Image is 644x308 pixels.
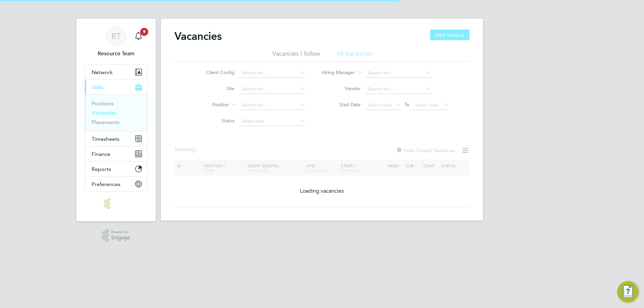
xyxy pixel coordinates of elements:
input: Search for... [239,68,305,78]
div: Jobs [85,95,147,131]
input: Search for... [365,68,431,78]
span: Engage [111,235,130,241]
label: Start Date [322,102,361,108]
label: Position [190,102,229,108]
span: Jobs [92,84,103,90]
input: Search for... [365,84,431,94]
span: Select date [368,102,392,108]
button: Preferences [85,177,147,191]
input: Search for... [239,101,305,110]
span: 9 [140,28,148,36]
a: Powered byEngage [102,229,130,242]
button: Reports [85,162,147,176]
label: Site [196,85,234,91]
span: Preferences [92,181,120,187]
span: Resource Team [85,50,148,58]
a: Positions [92,100,114,107]
input: Select one [239,117,305,126]
label: Vendor [322,85,361,91]
span: Network [92,69,113,75]
li: Vacancies I follow [272,50,320,62]
label: Hiring Manager [316,69,355,76]
span: To [402,100,411,109]
button: Finance [85,146,147,161]
button: Timesheets [85,131,147,146]
button: Network [85,65,147,79]
label: Status [196,118,234,124]
button: Jobs [85,80,147,95]
button: New Vacancy [430,29,470,40]
span: Reports [92,166,111,172]
label: Client Config [196,69,234,75]
li: All Vacancies [337,50,372,62]
span: Timesheets [92,136,119,142]
a: Placements [92,119,119,125]
button: Engage Resource Center [617,281,639,303]
h2: Vacancies [174,29,222,43]
nav: Main navigation [76,19,156,221]
a: Vacancies [92,110,116,116]
img: teamsupport-logo-retina.png [104,198,128,209]
span: Select date [415,102,439,108]
input: Search for... [239,84,305,94]
span: Finance [92,151,110,157]
label: Hide Closed Vacancies [396,147,455,153]
a: Go to home page [85,198,148,209]
span: ... [195,146,199,153]
span: RT [111,32,121,41]
a: 9 [132,25,145,47]
a: RTResource Team [85,25,148,58]
span: Powered by [111,229,130,235]
div: Showing [174,146,201,153]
